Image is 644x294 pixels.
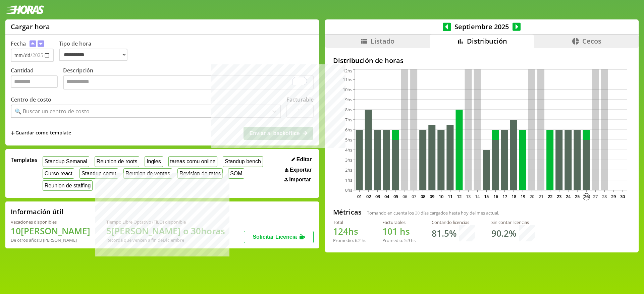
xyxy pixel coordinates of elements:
[345,187,352,193] tspan: 0hs
[557,193,561,199] text: 23
[333,225,366,237] h1: hs
[5,5,44,14] img: logotipo
[11,40,26,47] label: Fecha
[448,193,452,199] text: 11
[106,219,225,225] div: Tiempo Libre Optativo (TiLO) disponible
[11,219,90,225] div: Vacaciones disponibles
[491,219,535,225] div: Sin contar licencias
[345,137,352,143] tspan: 5hs
[345,107,352,113] tspan: 8hs
[59,40,133,62] label: Tipo de hora
[345,127,352,133] tspan: 6hs
[611,193,616,199] text: 29
[382,237,416,243] div: Promedio: hs
[79,168,118,179] button: Standup comu
[493,193,498,199] text: 16
[593,193,598,199] text: 27
[223,156,263,167] button: Standup bench
[289,167,312,173] span: Exportar
[43,168,74,179] button: Curso react
[63,67,314,91] label: Descripción
[43,180,93,191] button: Reunion de staffing
[382,219,416,225] div: Facturables
[345,177,352,183] tspan: 1hs
[43,156,89,167] button: Standup Semanal
[620,193,625,199] text: 30
[11,96,51,103] label: Centro de costo
[106,237,225,243] div: Recordá que vencen a fin de
[345,117,352,123] tspan: 7hs
[333,225,348,237] span: 124
[404,237,410,243] span: 5.9
[11,207,63,216] h2: Información útil
[345,97,352,103] tspan: 9hs
[63,75,314,90] textarea: To enrich screen reader interactions, please activate Accessibility in Grammarly extension settings
[228,168,244,179] button: SOM
[393,193,398,199] text: 05
[375,193,380,199] text: 03
[530,193,534,199] text: 20
[11,67,63,91] label: Cantidad
[163,237,184,243] b: Diciembre
[345,167,352,173] tspan: 2hs
[511,193,516,199] text: 18
[566,193,571,199] text: 24
[345,157,352,163] tspan: 3hs
[283,167,314,173] button: Exportar
[491,227,516,239] h1: 90.2 %
[15,108,90,115] div: 🔍 Buscar un centro de costo
[432,219,475,225] div: Contando licencias
[439,193,443,199] text: 10
[539,193,543,199] text: 21
[367,210,499,216] span: Tomando en cuenta los días cargados hasta hoy del mes actual.
[343,76,352,82] tspan: 11hs
[430,193,434,199] text: 09
[168,156,218,167] button: tareas comu online
[484,193,489,199] text: 15
[366,193,371,199] text: 02
[415,210,420,216] span: 20
[289,177,311,183] span: Importar
[355,237,361,243] span: 6.2
[11,129,71,137] span: +Guardar como template
[333,208,362,217] h2: Métricas
[297,157,312,163] span: Editar
[11,129,15,137] span: +
[123,168,172,179] button: Reunion de ventas
[384,193,389,199] text: 04
[11,156,37,164] span: Templates
[11,22,50,31] h1: Cargar hora
[412,193,416,199] text: 07
[548,193,552,199] text: 22
[286,96,314,103] label: Facturable
[382,225,397,237] span: 101
[357,193,362,199] text: 01
[475,193,480,199] text: 14
[11,75,58,88] input: Cantidad
[575,193,580,199] text: 25
[343,86,352,93] tspan: 10hs
[11,225,90,237] h1: 10 [PERSON_NAME]
[11,237,90,243] div: De otros años: 0 [PERSON_NAME]
[421,193,425,199] text: 08
[382,225,416,237] h1: hs
[457,193,462,199] text: 12
[521,193,525,199] text: 19
[289,156,314,163] button: Editar
[333,56,631,65] h2: Distribución de horas
[432,227,457,239] h1: 81.5 %
[402,193,407,199] text: 06
[343,68,352,74] tspan: 12hs
[466,193,471,199] text: 13
[345,147,352,153] tspan: 4hs
[244,231,314,243] button: Solicitar Licencia
[467,37,507,46] span: Distribución
[584,193,589,199] text: 26
[602,193,607,199] text: 28
[106,225,225,237] h1: 5 [PERSON_NAME] o 30 horas
[95,156,139,167] button: Reunion de roots
[253,234,297,240] span: Solicitar Licencia
[371,37,394,46] span: Listado
[145,156,163,167] button: Ingles
[502,193,507,199] text: 17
